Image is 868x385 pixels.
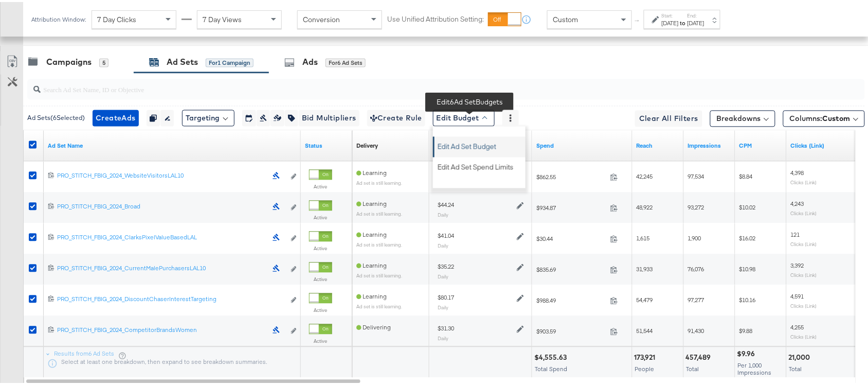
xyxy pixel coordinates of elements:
span: 76,076 [688,264,704,271]
div: for 1 Campaign [206,57,254,66]
span: $10.02 [739,202,756,209]
span: 54,479 [637,294,653,302]
span: $8.84 [739,171,753,179]
div: $80.17 [438,292,454,300]
sub: Ad set is still learning. [356,178,402,184]
span: Per 1,000 Impressions [738,360,772,375]
label: Active [309,243,332,250]
span: Clear All Filters [639,111,698,124]
span: $16.02 [739,233,756,240]
div: Campaigns [46,55,92,66]
input: Search Ad Set Name, ID or Objective [41,74,789,94]
sub: Daily [438,241,448,247]
span: $934.87 [536,202,606,210]
span: Learning [356,291,387,299]
div: Ads [302,55,318,66]
div: $44.24 [438,199,454,207]
sub: Ad set is still learning. [356,271,402,277]
span: 3,392 [791,260,804,268]
span: 93,272 [688,202,704,209]
div: $31.30 [438,323,454,331]
span: Edit Ad Set Spend Limits [438,157,514,170]
a: PRO_STITCH_FBIG_2024_CompetitorBrandsWomen [57,324,267,335]
strong: to [679,17,688,25]
button: Bid Multipliers [298,108,359,125]
span: Custom [823,112,851,121]
span: People [635,363,655,371]
a: Your Ad Set name. [48,140,297,148]
sub: Ad set is still learning. [356,240,402,246]
span: 4,591 [791,291,804,299]
a: PRO_STITCH_FBIG_2024_Broad [57,201,267,212]
span: 97,277 [688,294,704,302]
span: ↑ [633,17,643,21]
div: Ad Sets [167,55,198,66]
sub: Clicks (Link) [791,270,817,276]
span: Conversion [303,13,340,22]
span: 1,900 [688,233,701,240]
span: 48,922 [637,202,653,209]
button: Edit Budget [433,108,495,125]
div: 5 [99,57,109,66]
label: Active [309,213,332,219]
a: PRO_STITCH_FBIG_2024_DiscountChaserInterestTargeting [57,293,285,304]
sub: Daily [438,334,448,340]
span: Edit Ad Set Budget [438,136,496,150]
span: 1,615 [637,233,650,240]
sub: Ad set is still learning. [356,302,402,308]
button: Targeting [182,108,234,125]
sub: Daily [438,303,448,309]
span: $10.98 [739,264,756,271]
button: CreateAds [93,108,139,125]
span: Create Ads [96,110,136,123]
label: End: [688,10,704,17]
sub: Clicks (Link) [791,208,817,215]
span: $862.55 [536,171,606,179]
div: Delivery [356,140,378,148]
div: $41.04 [438,230,454,238]
div: PRO_STITCH_FBIG_2024_CurrentMalePurchasersLAL10 [57,262,267,271]
div: 21,000 [789,351,813,361]
label: Active [309,274,332,281]
div: [DATE] [662,17,679,25]
sub: Clicks (Link) [791,178,817,184]
a: The number of times your ad was served. On mobile apps an ad is counted as served the first time ... [688,140,731,148]
div: PRO_STITCH_FBIG_2024_WebsiteVisitorsLAL10 [57,170,267,178]
button: Breakdowns [710,109,775,125]
div: [DATE] [688,17,704,25]
span: 51,544 [637,325,653,333]
sub: Clicks (Link) [791,239,817,246]
a: The average cost you've paid to have 1,000 impressions of your ad. [739,140,783,148]
button: Edit Ad Set Spend Limits [435,155,526,172]
a: Reflects the ability of your Ad Set to achieve delivery based on ad states, schedule and budget. [356,140,378,148]
label: Active [309,305,332,312]
div: Ad Sets ( 6 Selected) [27,112,85,121]
div: PRO_STITCH_FBIG_2024_CompetitorBrandsWomen [57,324,267,332]
sub: Clicks (Link) [791,332,817,338]
div: PRO_STITCH_FBIG_2024_DiscountChaserInterestTargeting [57,293,285,302]
span: Learning [356,260,387,268]
span: 7 Day Clicks [97,13,136,22]
button: Edit Ad Set Budget [435,135,526,151]
div: $9.96 [737,347,758,357]
span: Total [686,363,699,371]
a: Shows the current state of your Ad Set. [305,140,348,148]
div: 457,489 [686,351,714,361]
span: 31,933 [637,264,653,271]
div: PRO_STITCH_FBIG_2024_ClarksPixelValueBasedLAL [57,232,267,240]
span: Total [789,363,802,371]
span: Learning [356,229,387,237]
a: The total amount spent to date. [536,140,628,148]
div: $4,555.63 [534,351,570,361]
label: Active [309,182,332,188]
a: PRO_STITCH_FBIG_2024_ClarksPixelValueBasedLAL [57,232,267,242]
span: 7 Day Views [203,13,242,22]
span: Columns: [790,112,851,122]
div: PRO_STITCH_FBIG_2024_Broad [57,201,267,209]
a: PRO_STITCH_FBIG_2024_WebsiteVisitorsLAL10 [57,170,267,181]
label: Start: [662,10,679,17]
span: $30.44 [536,233,606,241]
span: 4,255 [791,322,804,329]
div: for 6 Ad Sets [325,57,366,66]
span: $10.16 [739,294,756,302]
